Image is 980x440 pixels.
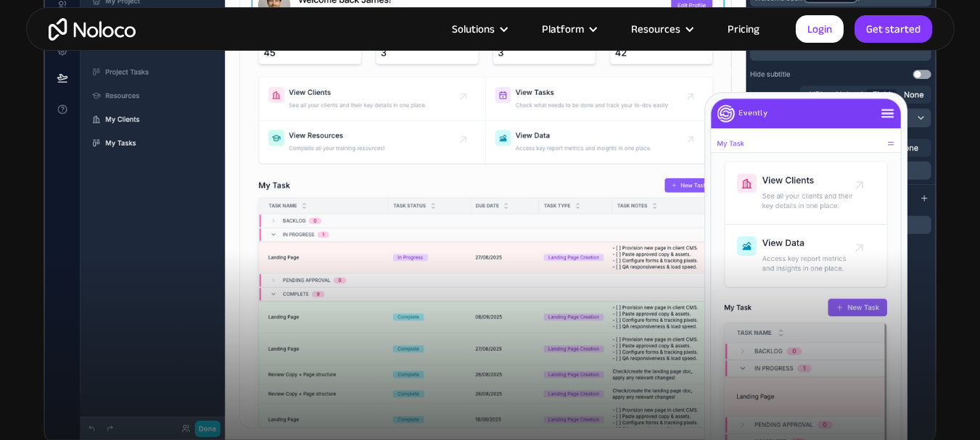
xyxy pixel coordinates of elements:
[613,20,709,38] div: Resources
[542,20,584,38] div: Platform
[631,20,680,38] div: Resources
[796,15,844,43] a: Login
[434,20,524,38] div: Solutions
[855,15,932,43] a: Get started
[49,18,136,41] a: home
[452,20,495,38] div: Solutions
[524,20,613,38] div: Platform
[709,20,778,38] a: Pricing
